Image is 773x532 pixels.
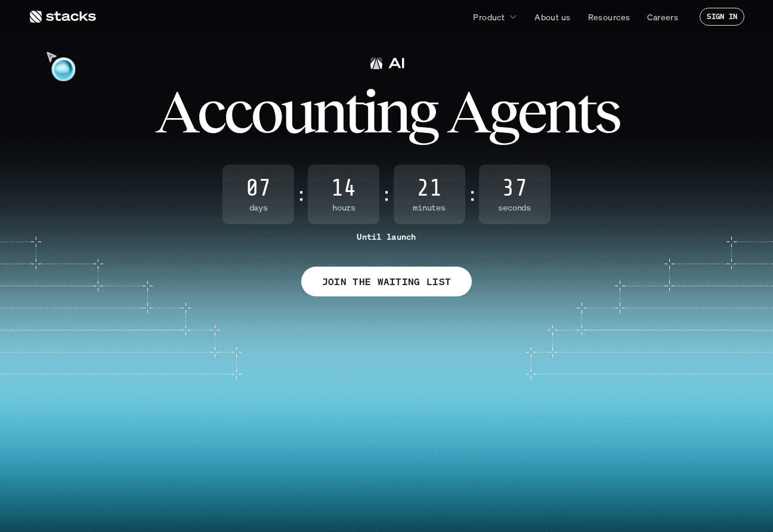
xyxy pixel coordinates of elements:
span: 07 [222,177,294,200]
a: Resources [581,6,638,27]
strong: : [382,184,391,205]
span: u [281,85,313,138]
strong: : [296,184,305,205]
a: Careers [640,6,685,27]
p: SIGN IN [707,13,737,21]
span: c [224,85,251,138]
a: About us [527,6,577,27]
span: t [577,85,594,138]
span: 37 [479,177,551,200]
span: n [545,85,577,138]
span: Seconds [479,203,551,213]
strong: : [468,184,477,205]
a: SIGN IN [700,8,744,26]
span: A [447,85,488,138]
p: Product [473,11,505,23]
span: Days [222,203,294,213]
span: Minutes [394,203,465,213]
span: c [197,85,224,138]
span: 14 [308,177,379,200]
p: JOIN THE WAITING LIST [322,273,452,290]
span: n [376,85,408,138]
p: About us [534,11,570,23]
span: s [594,85,619,138]
p: Careers [647,11,678,23]
span: g [408,85,437,138]
span: A [155,85,197,138]
span: o [251,85,281,138]
span: e [517,85,545,138]
span: i [362,85,376,138]
span: n [313,85,345,138]
p: Resources [588,11,630,23]
span: g [488,85,517,138]
span: t [345,85,362,138]
span: 21 [394,177,465,200]
span: Hours [308,203,379,213]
